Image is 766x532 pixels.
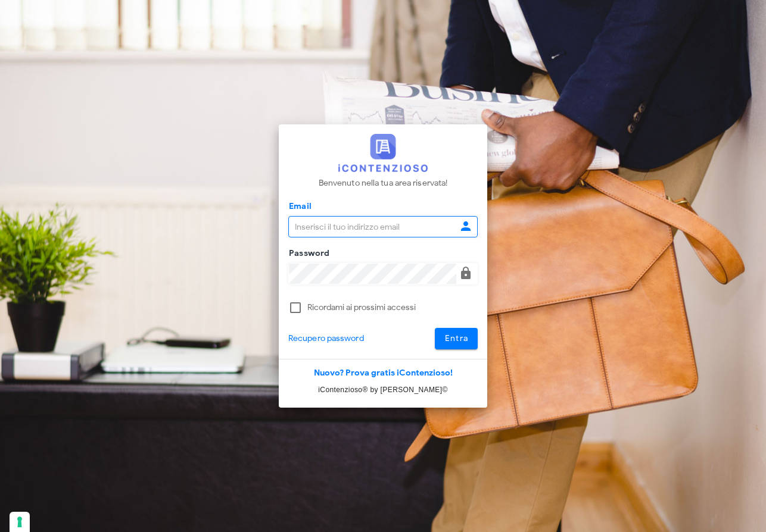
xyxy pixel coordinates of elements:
[307,302,478,314] label: Ricordami ai prossimi accessi
[289,217,456,237] input: Inserisci il tuo indirizzo email
[279,384,487,396] p: iContenzioso® by [PERSON_NAME]©
[10,512,30,532] button: Le tue preferenze relative al consenso per le tecnologie di tracciamento
[314,368,453,378] a: Nuovo? Prova gratis iContenzioso!
[285,248,330,259] label: Password
[285,201,312,212] label: Email
[288,332,364,345] a: Recupero password
[319,177,448,190] p: Benvenuto nella tua area riservata!
[435,328,478,349] button: Entra
[444,333,469,343] span: Entra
